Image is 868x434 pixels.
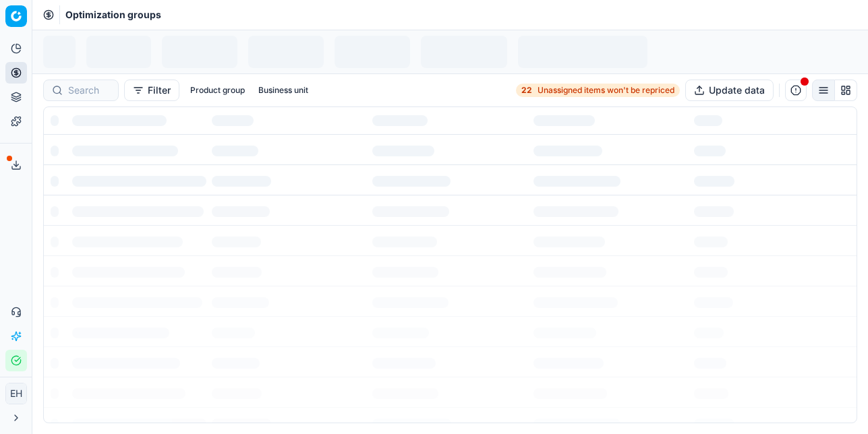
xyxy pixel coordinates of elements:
[5,383,27,404] button: EH
[6,383,26,404] span: EH
[185,82,250,98] button: Product group
[253,82,314,98] button: Business unit
[538,85,674,96] span: Unassigned items won't be repriced
[685,80,774,101] button: Update data
[124,80,179,101] button: Filter
[521,85,532,96] strong: 22
[68,84,110,97] input: Search
[516,84,680,97] a: 22Unassigned items won't be repriced
[65,8,161,22] nav: breadcrumb
[65,8,161,22] span: Optimization groups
